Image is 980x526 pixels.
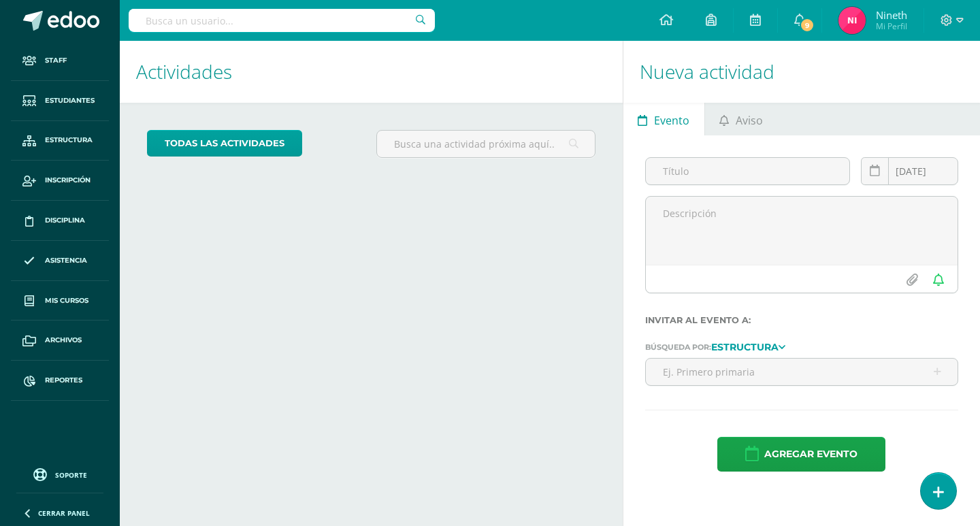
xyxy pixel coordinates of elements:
[45,255,87,266] span: Asistencia
[11,161,109,201] a: Inscripción
[623,103,704,135] a: Evento
[645,342,711,352] span: Búsqueda por:
[800,18,815,33] span: 9
[11,121,109,161] a: Estructura
[646,359,958,385] input: Ej. Primero primaria
[11,41,109,81] a: Staff
[147,130,302,157] a: todas las Actividades
[16,465,103,483] a: Soporte
[862,158,958,184] input: Fecha de entrega
[654,104,689,137] span: Evento
[38,508,90,518] span: Cerrar panel
[711,342,785,351] a: Estructura
[838,7,866,34] img: 8ed068964868c7526d8028755c0074ec.png
[45,295,88,306] span: Mis cursos
[736,104,763,137] span: Aviso
[645,315,958,325] label: Invitar al evento a:
[640,41,964,103] h1: Nueva actividad
[11,81,109,121] a: Estudiantes
[11,201,109,241] a: Disciplina
[764,438,857,471] span: Agregar evento
[705,103,778,135] a: Aviso
[136,41,606,103] h1: Actividades
[11,320,109,361] a: Archivos
[11,361,109,401] a: Reportes
[717,437,885,472] button: Agregar evento
[45,375,82,386] span: Reportes
[129,9,435,32] input: Busca un usuario...
[11,281,109,321] a: Mis cursos
[45,55,67,66] span: Staff
[45,215,85,226] span: Disciplina
[876,8,907,22] span: Nineth
[377,131,594,157] input: Busca una actividad próxima aquí...
[876,20,907,32] span: Mi Perfil
[45,95,95,106] span: Estudiantes
[45,335,82,346] span: Archivos
[55,470,87,480] span: Soporte
[11,241,109,281] a: Asistencia
[45,135,93,146] span: Estructura
[45,175,91,186] span: Inscripción
[646,158,850,184] input: Título
[711,341,779,353] strong: Estructura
